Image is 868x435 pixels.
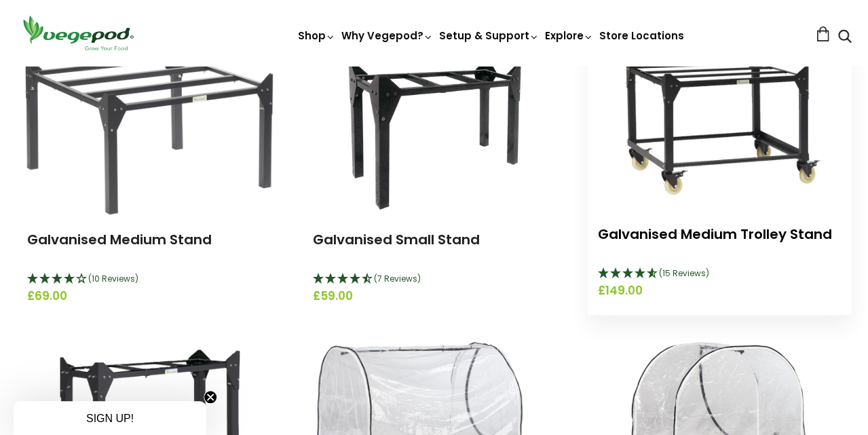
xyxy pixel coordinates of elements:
[204,390,217,404] button: Close teaser
[599,29,684,43] a: Store Locations
[598,282,841,300] span: £149.00
[312,230,479,249] a: Galvanised Small Stand
[837,31,851,45] a: Search
[333,45,534,214] img: Galvanised Small Stand
[25,45,273,214] img: Galvanised Medium Stand
[341,29,434,43] a: Why Vegepod?
[373,273,420,284] span: (7 Reviews)
[14,401,206,435] div: SIGN UP!Close teaser
[298,29,336,43] a: Shop
[312,288,555,305] span: £59.00
[659,267,709,279] span: (15 Reviews)
[545,29,594,43] a: Explore
[598,225,832,244] a: Galvanised Medium Trolley Stand
[27,230,212,249] a: Galvanised Medium Stand
[598,265,841,283] div: 4.73 Stars - 15 Reviews
[17,14,139,52] img: Vegepod
[86,413,134,424] span: SIGN UP!
[27,271,270,288] div: 4.1 Stars - 10 Reviews
[88,273,138,284] span: (10 Reviews)
[312,271,555,288] div: 4.57 Stars - 7 Reviews
[598,39,840,209] img: Galvanised Medium Trolley Stand
[27,288,270,305] span: £69.00
[439,29,540,43] a: Setup & Support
